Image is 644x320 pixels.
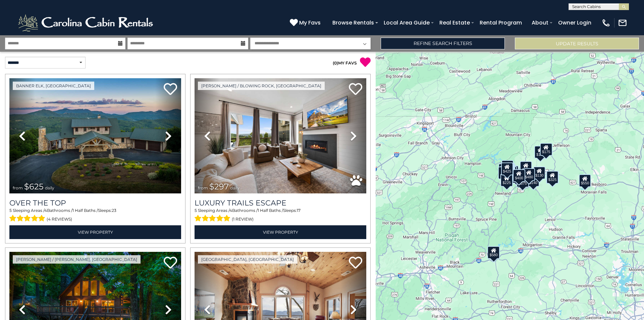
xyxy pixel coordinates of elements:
a: Owner Login [555,17,595,29]
span: 4 [229,208,232,213]
div: $325 [546,171,558,184]
a: Real Estate [436,17,473,29]
img: thumbnail_168695581.jpeg [195,78,366,193]
div: $580 [487,246,499,259]
div: $375 [517,174,529,187]
a: Add to favorites [164,256,177,270]
span: ( ) [333,60,338,65]
div: $175 [540,143,552,155]
div: Sleeping Areas / Bathrooms / Sleeps: [195,208,366,224]
div: $550 [579,174,591,187]
div: $230 [498,166,510,179]
div: Sleeping Areas / Bathrooms / Sleeps: [9,208,181,224]
span: 0 [334,60,337,65]
a: Add to favorites [349,256,362,270]
span: (1 review) [232,215,254,224]
span: 23 [112,208,116,213]
a: (0)MY FAVS [333,60,357,65]
a: Banner Elk, [GEOGRAPHIC_DATA] [13,82,94,90]
button: Update Results [515,38,639,49]
a: Over The Top [9,198,181,208]
span: from [198,185,208,190]
span: from [13,185,23,190]
a: Add to favorites [164,82,177,97]
a: Add to favorites [349,82,362,97]
a: Refine Search Filters [381,38,505,49]
span: 1 Half Baths / [72,208,98,213]
img: mail-regular-white.png [618,18,627,28]
a: Luxury Trails Escape [195,198,366,208]
div: $349 [520,161,532,174]
span: $297 [209,182,229,191]
a: Rental Program [476,17,525,29]
a: Browse Rentals [329,17,377,29]
a: View Property [195,225,366,239]
a: My Favs [290,18,322,27]
div: $225 [500,174,513,187]
a: Local Area Guide [380,17,433,29]
img: thumbnail_167153549.jpeg [9,78,181,193]
a: [PERSON_NAME] / [PERSON_NAME], [GEOGRAPHIC_DATA] [13,255,141,264]
span: 17 [297,208,301,213]
span: 5 [9,208,12,213]
span: daily [45,185,54,190]
div: $140 [527,174,539,186]
img: White-1-2.png [17,13,156,33]
img: phone-regular-white.png [601,18,611,28]
div: $425 [501,162,513,175]
div: $125 [501,160,514,173]
span: 4 [44,208,47,213]
div: $480 [523,168,535,181]
span: $625 [24,182,44,191]
span: (4 reviews) [47,215,72,224]
span: My Favs [299,18,321,27]
span: daily [230,185,239,190]
div: $400 [513,169,525,182]
span: 1 Half Baths / [258,208,283,213]
span: 5 [195,208,197,213]
div: $175 [534,146,546,158]
div: $130 [533,167,545,179]
a: About [528,17,552,29]
a: [GEOGRAPHIC_DATA], [GEOGRAPHIC_DATA] [198,255,297,264]
a: View Property [9,225,181,239]
a: [PERSON_NAME] / Blowing Rock, [GEOGRAPHIC_DATA] [198,82,325,90]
